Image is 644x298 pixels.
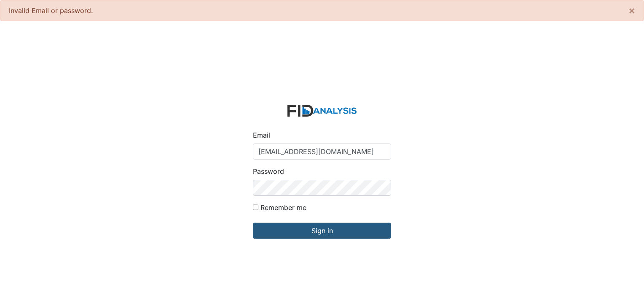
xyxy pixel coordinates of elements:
label: Password [253,166,284,176]
img: logo-2fc8c6e3336f68795322cb6e9a2b9007179b544421de10c17bdaae8622450297.svg [287,105,357,117]
input: Sign in [253,223,391,239]
span: × [628,4,635,16]
label: Email [253,130,270,140]
button: × [620,0,644,21]
label: Remember me [260,202,306,213]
